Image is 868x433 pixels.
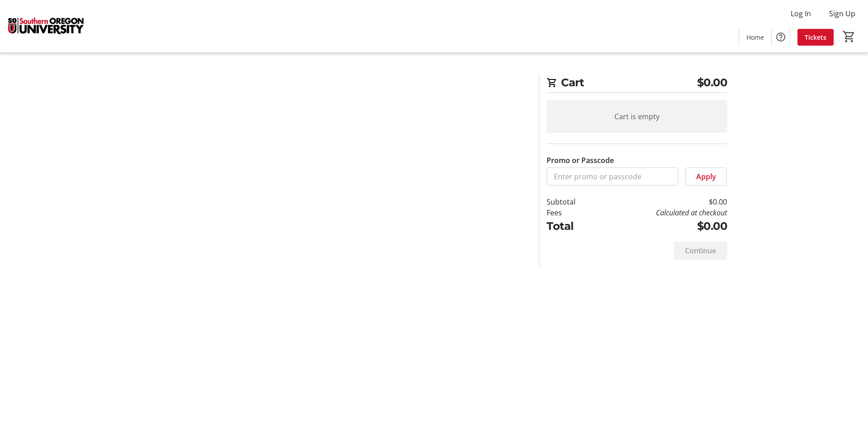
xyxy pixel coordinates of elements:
[685,168,727,186] button: Apply
[805,33,826,42] span: Tickets
[547,207,599,218] td: Fees
[772,28,790,46] button: Help
[599,196,727,207] td: $0.00
[547,218,599,234] td: Total
[791,8,811,19] span: Log In
[547,168,678,186] input: Enter promo or passcode
[547,74,727,93] h2: Cart
[829,8,855,19] span: Sign Up
[822,6,863,21] button: Sign Up
[746,33,764,42] span: Home
[547,196,599,207] td: Subtotal
[739,29,771,46] a: Home
[5,4,86,49] img: Southern Oregon University's Logo
[599,218,727,234] td: $0.00
[547,155,614,166] label: Promo or Passcode
[547,100,727,133] div: Cart is empty
[841,28,857,45] button: Cart
[797,29,834,46] a: Tickets
[696,171,716,182] span: Apply
[697,74,727,91] span: $0.00
[783,6,818,21] button: Log In
[599,207,727,218] td: Calculated at checkout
